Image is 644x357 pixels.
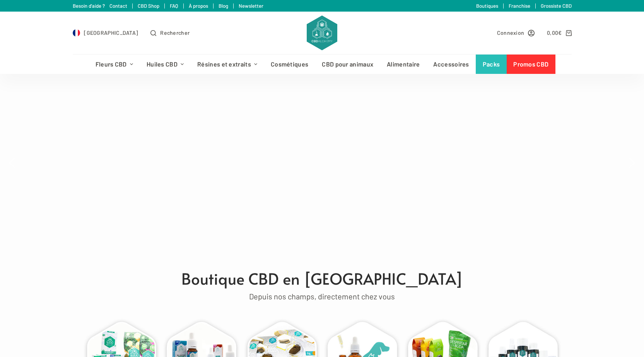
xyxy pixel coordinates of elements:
[476,55,507,74] a: Packs
[73,28,138,37] a: Select Country
[509,3,530,9] a: Franchise
[476,3,498,9] a: Boutiques
[6,157,18,169] img: previous arrow
[89,55,555,74] nav: Menu d’en-tête
[239,3,263,9] a: Newsletter
[507,55,555,74] a: Promos CBD
[73,3,127,9] a: Besoin d'aide ? Contact
[264,55,315,74] a: Cosmétiques
[315,55,380,74] a: CBD pour animaux
[189,3,208,9] a: À propos
[77,290,568,303] div: Depuis nos champs, directement chez vous
[307,15,337,50] img: CBD Alchemy
[547,28,571,37] a: Panier d’achat
[558,29,562,36] span: €
[380,55,427,74] a: Alimentaire
[219,3,228,9] a: Blog
[73,29,80,37] img: FR Flag
[626,157,638,169] img: next arrow
[497,28,524,37] span: Connexion
[541,3,572,9] a: Grossiste CBD
[547,29,562,36] bdi: 0,00
[191,55,264,74] a: Résines et extraits
[138,3,159,9] a: CBD Shop
[84,28,138,37] span: [GEOGRAPHIC_DATA]
[77,267,568,290] h1: Boutique CBD en [GEOGRAPHIC_DATA]
[140,55,190,74] a: Huiles CBD
[160,28,190,37] span: Rechercher
[427,55,476,74] a: Accessoires
[89,55,140,74] a: Fleurs CBD
[497,28,535,37] a: Connexion
[170,3,178,9] a: FAQ
[150,28,190,37] button: Ouvrir le formulaire de recherche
